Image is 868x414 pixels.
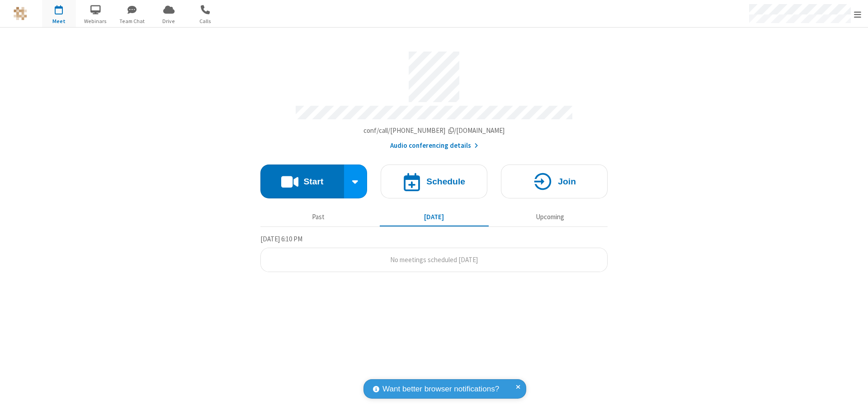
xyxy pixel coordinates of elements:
[152,17,186,25] span: Drive
[260,45,608,151] section: Account details
[381,165,487,198] button: Schedule
[115,17,149,25] span: Team Chat
[363,126,505,135] span: Copy my meeting room link
[380,208,489,226] button: [DATE]
[845,390,861,408] iframe: Chat
[501,165,608,198] button: Join
[344,165,368,198] div: Start conference options
[14,7,27,20] img: QA Selenium DO NOT DELETE OR CHANGE
[495,208,604,226] button: Upcoming
[558,177,576,186] h4: Join
[382,383,499,395] span: Want better browser notifications?
[260,165,344,198] button: Start
[426,177,465,186] h4: Schedule
[79,17,113,25] span: Webinars
[390,141,478,151] button: Audio conferencing details
[390,255,478,264] span: No meetings scheduled [DATE]
[363,126,505,136] button: Copy my meeting room linkCopy my meeting room link
[189,17,222,25] span: Calls
[42,17,76,25] span: Meet
[264,208,373,226] button: Past
[260,234,608,273] section: Today's Meetings
[260,235,302,243] span: [DATE] 6:10 PM
[303,177,323,186] h4: Start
